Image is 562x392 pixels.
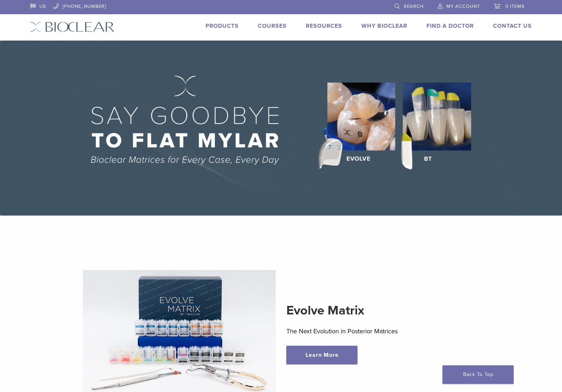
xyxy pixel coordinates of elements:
a: Why Bioclear [361,22,407,30]
a: Back To Top [442,365,514,384]
a: Learn More [286,346,357,364]
p: The Next Evolution in Posterior Matrices [286,326,479,337]
a: Find A Doctor [426,22,474,30]
span: 0 items [505,4,525,9]
a: Resources [306,22,342,30]
a: Courses [258,22,287,30]
img: Bioclear [30,22,115,32]
h2: Evolve Matrix [286,302,479,319]
span: Search [404,4,424,9]
span: My Account [446,4,480,9]
a: Contact Us [493,22,532,30]
a: Products [206,22,239,30]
